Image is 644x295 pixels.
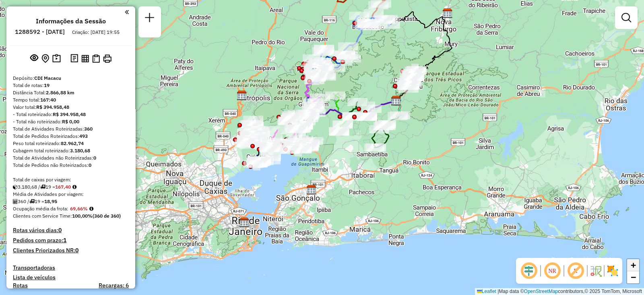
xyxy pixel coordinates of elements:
div: Total de Pedidos Roteirizados: [13,133,129,140]
button: Painel de Sugestão [51,52,62,65]
h6: 1288592 - [DATE] [15,28,65,35]
a: Rotas [13,282,28,289]
div: Total de rotas: [13,82,129,89]
img: CDD Petropolis [237,90,247,101]
h4: Lista de veículos [13,274,129,281]
span: Ocupação média da frota: [13,206,68,212]
a: Nova sessão e pesquisa [142,10,158,28]
strong: R$ 394.958,48 [53,111,86,117]
img: Teresópolis [308,68,318,78]
div: Cubagem total roteirizado: [13,147,129,154]
h4: Transportadoras [13,264,129,271]
button: Logs desbloquear sessão [69,52,80,65]
img: CDD São Cristovão [239,217,250,228]
strong: 3.180,68 [70,147,90,154]
h4: Rotas vários dias: [13,227,129,234]
strong: R$ 394.958,48 [36,104,69,110]
span: − [631,272,636,282]
button: Exibir sessão original [29,52,40,65]
strong: (360 de 360) [93,213,121,219]
span: Ocultar NR [543,261,562,280]
a: OpenStreetMap [524,289,558,294]
span: Clientes com Service Time: [13,213,72,219]
strong: 0 [58,226,62,234]
h4: Clientes Priorizados NR: [13,247,129,254]
div: Depósito: [13,75,129,82]
strong: CDI Macacu [34,75,61,81]
strong: 1 [63,237,66,244]
div: Média de Atividades por viagem: [13,191,129,198]
button: Centralizar mapa no depósito ou ponto de apoio [40,52,51,65]
a: Clique aqui para minimizar o painel [125,7,129,17]
strong: 82.962,74 [61,140,84,146]
div: 3.180,68 / 19 = [13,183,129,191]
div: 360 / 19 = [13,198,129,205]
a: Zoom in [627,259,639,271]
strong: 19 [44,82,50,88]
i: Meta Caixas/viagem: 221,80 Diferença: -54,40 [72,185,76,189]
strong: 0 [89,162,91,168]
img: CDD Niterói [306,185,317,195]
img: CDD Nova Friburgo [442,8,453,19]
strong: 0 [75,247,78,254]
div: - Total roteirizado: [13,111,129,118]
strong: 100,00% [72,213,93,219]
div: Tempo total: [13,96,129,104]
strong: 69,66% [70,206,88,212]
div: - Total não roteirizado: [13,118,129,125]
img: Fluxo de ruas [589,264,602,277]
h4: Recargas: 6 [99,282,129,289]
span: Exibir rótulo [566,261,585,280]
span: + [631,260,636,270]
span: | [497,289,499,294]
img: Exibir/Ocultar setores [606,264,619,277]
strong: 167:40 [40,97,56,103]
button: Visualizar Romaneio [91,53,101,64]
a: Exibir filtros [618,10,634,26]
strong: 360 [84,126,93,132]
div: Total de Pedidos não Roteirizados: [13,162,129,169]
strong: 493 [79,133,88,139]
img: CDI Macacu [391,96,401,106]
em: Média calculada utilizando a maior ocupação (%Peso ou %Cubagem) de cada rota da sessão. Rotas cro... [89,206,93,211]
div: Total de Atividades não Roteirizadas: [13,154,129,162]
div: Total de Atividades Roteirizadas: [13,125,129,133]
i: Total de rotas [40,185,45,189]
h4: Informações da Sessão [36,17,106,25]
div: Distância Total: [13,89,129,96]
strong: 2.866,88 km [46,89,74,96]
div: Total de caixas por viagem: [13,176,129,183]
strong: 167,40 [55,184,71,190]
strong: 18,95 [44,198,57,204]
i: Total de rotas [29,199,35,204]
span: Ocultar deslocamento [519,261,539,280]
strong: 0 [93,155,96,161]
div: Map data © contributors,© 2025 TomTom, Microsoft [475,288,644,295]
a: Leaflet [477,289,496,294]
button: Visualizar relatório de Roteirização [80,53,91,64]
h4: Pedidos com prazo: [13,237,66,244]
div: Criação: [DATE] 19:55 [69,29,123,36]
div: Peso total roteirizado: [13,140,129,147]
i: Total de Atividades [13,199,18,204]
strong: R$ 0,00 [62,118,79,125]
i: Cubagem total roteirizado [13,185,18,189]
a: Zoom out [627,271,639,283]
button: Imprimir Rotas [101,53,113,64]
div: Valor total: [13,104,129,111]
